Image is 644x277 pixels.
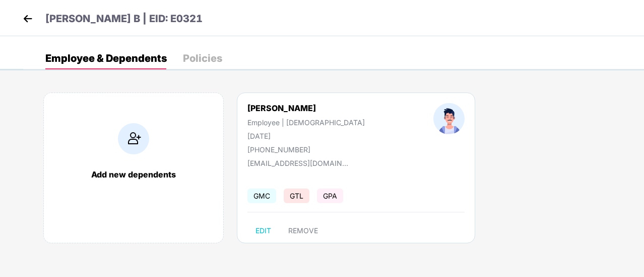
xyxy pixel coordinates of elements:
button: REMOVE [280,223,326,239]
span: GMC [247,189,276,203]
span: REMOVE [288,227,318,235]
div: Employee & Dependents [45,53,167,63]
div: Employee | [DEMOGRAPHIC_DATA] [247,118,365,127]
div: Add new dependents [54,169,213,179]
span: GPA [317,189,343,203]
p: [PERSON_NAME] B | EID: E0321 [45,11,203,27]
button: EDIT [247,223,279,239]
span: EDIT [255,227,271,235]
div: [EMAIL_ADDRESS][DOMAIN_NAME] [247,159,348,167]
div: [PHONE_NUMBER] [247,145,365,154]
img: profileImage [433,103,465,134]
img: back [20,11,35,26]
img: addIcon [118,123,149,154]
span: GTL [284,189,309,203]
div: Policies [183,53,222,63]
div: [PERSON_NAME] [247,103,365,113]
div: [DATE] [247,132,365,140]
